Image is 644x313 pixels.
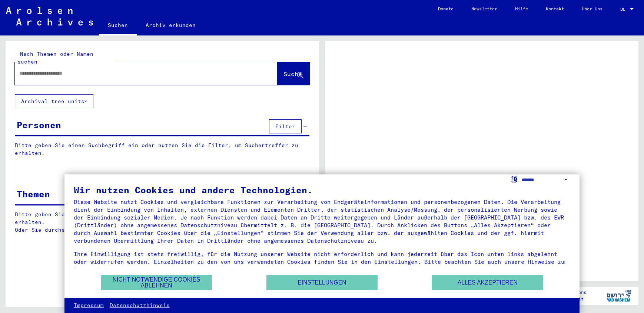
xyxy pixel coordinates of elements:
p: Bitte geben Sie einen Suchbegriff ein oder nutzen Sie die Filter, um Suchertreffer zu erhalten. [15,142,309,157]
div: Ihre Einwilligung ist stets freiwillig, für die Nutzung unserer Website nicht erforderlich und ka... [74,250,570,273]
img: Arolsen_neg.svg [6,7,93,25]
span: Filter [275,123,295,130]
span: Suche [283,70,302,78]
label: Sprache auswählen [510,176,518,183]
span: DE [620,7,628,12]
mat-label: Nach Themen oder Namen suchen [17,51,93,65]
button: Filter [269,119,302,133]
a: Impressum [74,302,104,309]
button: Archival tree units [15,94,93,108]
img: yv_logo.png [605,286,633,305]
div: Diese Website nutzt Cookies und vergleichbare Funktionen zur Verarbeitung von Endgeräteinformatio... [74,198,570,245]
a: Datenschutzhinweis [110,302,170,309]
button: Nicht notwendige Cookies ablehnen [101,275,212,290]
button: Alles akzeptieren [432,275,543,290]
a: Suchen [99,16,137,35]
button: Suche [277,62,310,85]
div: Personen [17,118,61,132]
div: Themen [17,187,50,201]
button: Einstellungen [266,275,378,290]
div: Wir nutzen Cookies und andere Technologien. [74,186,570,194]
a: Archiv erkunden [137,16,205,34]
p: Bitte geben Sie einen Suchbegriff ein oder nutzen Sie die Filter, um Suchertreffer zu erhalten. O... [15,211,310,234]
select: Sprache auswählen [522,174,570,185]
